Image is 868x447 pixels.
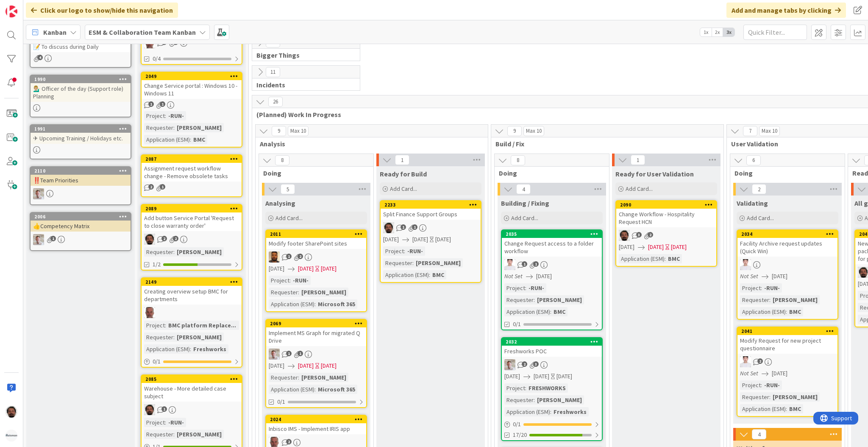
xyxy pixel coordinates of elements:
div: Application (ESM) [144,344,190,354]
span: [DATE] [269,264,284,273]
div: 2087 [145,156,242,162]
div: BMC [191,135,207,144]
div: Requester [740,392,769,402]
span: : [786,404,787,413]
span: [DATE] [383,235,399,244]
div: 2087Assignment request workflow change - Remove obsolete tasks [142,155,242,182]
img: FS [504,259,515,270]
div: Project [144,111,165,120]
div: 2085 [142,375,242,383]
div: BMC [666,254,682,263]
div: Application (ESM) [269,299,314,309]
div: 2034 [741,231,837,237]
div: FS [737,356,837,367]
div: 2085Warehouse - More detailed case subject [142,375,242,402]
span: : [165,111,166,120]
div: AC [381,222,481,233]
span: 9 [272,126,286,136]
span: : [190,135,191,144]
img: AC [144,404,155,415]
img: Rd [33,234,44,245]
div: 2110‼️Team Priorities [31,167,131,186]
span: [DATE] [504,372,520,381]
span: 3 [533,361,539,367]
span: 2 [286,439,292,444]
div: 💁🏼‍♂️ Officer of the day (Support role) Planning [31,83,131,102]
div: [PERSON_NAME] [299,373,348,382]
div: [PERSON_NAME] [175,247,224,257]
div: 2041 [737,327,837,335]
div: 2035 [506,231,602,237]
span: 2 [648,232,653,237]
span: Analysis [260,140,477,148]
img: AC [144,234,155,245]
span: 0/1 [513,320,521,329]
div: 2032Freshworks POC [502,338,602,357]
div: Warehouse - More detailed case subject [142,383,242,402]
div: Requester [144,247,173,257]
div: Project [740,283,761,293]
div: Microsoft 365 [316,385,357,394]
div: Facility Archive request updates (Quick Win) [737,238,837,257]
div: Click our logo to show/hide this navigation [26,3,178,18]
span: 2 [752,184,766,194]
div: Requester [269,288,298,297]
div: 2149 [145,279,242,285]
div: -RUN- [166,111,186,120]
div: 2034Facility Archive request updates (Quick Win) [737,230,837,257]
span: Support [18,1,39,11]
span: Build / Fix [495,140,713,148]
div: Project [504,283,525,293]
span: 1 [401,224,406,230]
div: -RUN- [526,283,546,293]
span: 4 [37,55,43,60]
div: 2110 [31,167,131,175]
div: 1991✈ Upcoming Training / Holidays etc. [31,125,131,144]
span: 3x [723,28,734,36]
div: [PERSON_NAME] [299,288,348,297]
div: Split Finance Support Groups [381,209,481,220]
div: -RUN- [762,380,782,390]
img: AC [619,230,630,241]
span: 4 [516,184,531,194]
span: : [761,283,762,293]
span: : [190,344,191,354]
div: Rd [502,359,602,370]
span: 11 [266,67,280,77]
div: AC [616,230,716,241]
span: 2 [298,254,303,259]
div: 2032 [502,338,602,346]
div: FS [737,259,837,270]
img: Rd [504,359,515,370]
span: : [429,270,430,279]
span: : [289,276,291,285]
span: : [165,418,166,427]
span: Add Card... [390,185,417,193]
span: 1 [161,406,167,412]
div: Requester [269,373,298,382]
div: 2085 [145,376,242,382]
span: 8 [275,155,289,165]
span: : [665,254,666,263]
span: [DATE] [619,243,634,251]
div: Change Service portal : Windows 10 - Windows 11 [142,80,242,99]
span: 1x [700,28,712,36]
div: ‼️Team Priorities [31,175,131,186]
span: : [404,246,405,256]
div: 2049 [145,73,242,79]
span: Kanban [43,27,67,37]
div: 2006 [31,213,131,221]
div: 📝 To discuss during Daily [31,41,131,52]
div: BMC [551,307,568,316]
span: 5 [281,184,295,194]
span: 1 [522,261,527,267]
span: 1 [395,155,409,165]
b: ESM & Collaboration Team Kanban [89,28,196,36]
img: FS [740,356,751,367]
span: 1 [412,224,417,230]
span: : [534,395,535,405]
span: : [298,373,299,382]
div: [PERSON_NAME] [175,332,224,342]
div: [DATE] [321,264,337,273]
div: Application (ESM) [504,407,550,416]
